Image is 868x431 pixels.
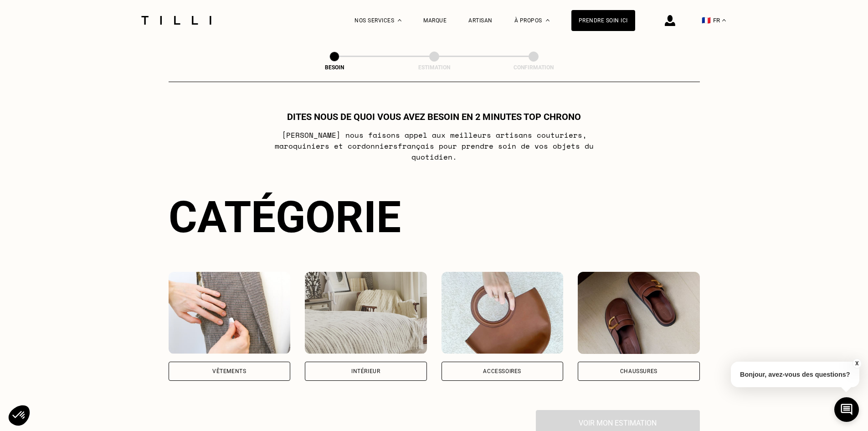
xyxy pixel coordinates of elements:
[722,19,726,21] img: menu déroulant
[578,272,700,354] img: Chaussures
[253,130,615,162] p: [PERSON_NAME] nous faisons appel aux meilleurs artisans couturiers , maroquiniers et cordonniers ...
[169,192,700,243] div: Catégorie
[546,19,550,21] img: Menu déroulant à propos
[212,369,246,374] div: Vêtements
[287,111,581,122] h1: Dites nous de quoi vous avez besoin en 2 minutes top chrono
[398,19,401,21] img: Menu déroulant
[351,369,380,374] div: Intérieur
[423,17,447,24] a: Marque
[289,64,380,71] div: Besoin
[731,362,859,387] p: Bonjour, avez-vous des questions?
[702,16,711,25] span: 🇫🇷
[138,16,215,25] img: Logo du service de couturière Tilli
[483,369,521,374] div: Accessoires
[468,17,493,24] a: Artisan
[571,10,635,31] a: Prendre soin ici
[169,272,291,354] img: Vêtements
[852,358,861,369] button: X
[389,64,480,71] div: Estimation
[488,64,579,71] div: Confirmation
[305,272,427,354] img: Intérieur
[665,15,675,26] img: icône connexion
[620,369,657,374] div: Chaussures
[442,272,564,354] img: Accessoires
